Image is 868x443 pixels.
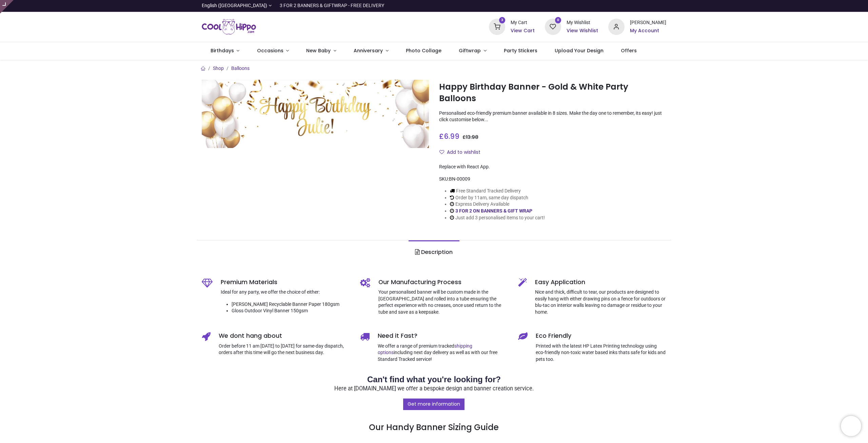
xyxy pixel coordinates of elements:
img: Happy Birthday Banner - Gold & White Party Balloons [202,80,429,148]
span: Party Stickers [504,47,537,54]
h2: Can't find what you're looking for? [202,374,666,385]
img: Cool Hippo [202,17,256,36]
p: Here at [DOMAIN_NAME] we offer a bespoke design and banner creation service. [202,385,666,393]
span: New Baby [306,47,331,54]
p: Your personalised banner will be custom made in the [GEOGRAPHIC_DATA] and rolled into a tube ensu... [378,289,508,315]
a: Anniversary [345,42,397,60]
a: View Cart [511,27,535,34]
div: My Cart [511,19,535,26]
div: SKU: [439,176,666,183]
li: [PERSON_NAME] Recyclable Banner Paper 180gsm [232,301,350,308]
a: 3 FOR 2 ON BANNERS & GIFT WRAP [455,208,532,214]
sup: 3 [499,17,506,23]
a: Logo of Cool Hippo [202,17,256,36]
a: Birthdays [202,42,248,60]
sup: 0 [555,17,561,23]
div: [PERSON_NAME] [630,19,666,26]
h1: Happy Birthday Banner - Gold & White Party Balloons [439,81,666,105]
p: Ideal for any party, we offer the choice of either: [221,289,350,296]
li: Express Delivery Available [450,201,545,208]
h5: Premium Materials [221,278,350,287]
iframe: Customer reviews powered by Trustpilot [524,2,666,9]
li: Just add 3 personalised items to your cart! [450,215,545,221]
span: £ [439,131,459,141]
span: £ [462,134,478,141]
h5: Eco Friendly [536,332,666,340]
a: 0 [545,24,561,29]
span: Occasions [257,47,283,54]
a: View Wishlist [567,27,598,34]
h5: Our Manufacturing Process [378,278,508,287]
h5: Easy Application [535,278,666,287]
span: Birthdays [211,47,234,54]
a: Get more information [403,399,465,410]
span: Anniversary [354,47,383,54]
a: Description [409,240,459,264]
span: Offers [621,47,637,54]
a: Occasions [248,42,298,60]
a: Shop [213,66,224,71]
span: 6.99 [444,131,459,141]
span: Giftwrap [459,47,481,54]
i: Add to wishlist [439,150,444,154]
div: Replace with React App. [439,164,666,170]
p: Nice and thick, difficult to tear, our products are designed to easily hang with either drawing p... [535,289,666,315]
a: My Account [630,27,666,34]
p: Personalised eco-friendly premium banner available in 8 sizes. Make the day one to remember, its ... [439,110,666,123]
a: Giftwrap [450,42,495,60]
h5: Need it Fast? [378,332,508,340]
span: Photo Collage [406,47,441,54]
a: Balloons [231,66,250,71]
span: Upload Your Design [555,47,604,54]
p: We offer a range of premium tracked including next day delivery as well as with our free Standard... [378,343,508,363]
h3: Our Handy Banner Sizing Guide [202,398,666,433]
h5: We dont hang about [219,332,350,340]
iframe: Brevo live chat [841,416,861,436]
li: Gloss Outdoor Vinyl Banner 150gsm [232,308,350,314]
div: 3 FOR 2 BANNERS & GIFTWRAP - FREE DELIVERY [280,2,384,9]
a: English ([GEOGRAPHIC_DATA]) [202,2,272,9]
button: Add to wishlistAdd to wishlist [439,147,486,158]
li: Free Standard Tracked Delivery [450,188,545,195]
a: 3 [489,24,505,29]
a: New Baby [298,42,345,60]
span: 13.98 [466,134,478,141]
div: My Wishlist [567,19,598,26]
p: Printed with the latest HP Latex Printing technology using eco-friendly non-toxic water based ink... [536,343,666,363]
span: BN-00009 [449,176,470,182]
li: Order by 11am, same day dispatch [450,195,545,201]
p: Order before 11 am [DATE] to [DATE] for same-day dispatch, orders after this time will go the nex... [219,343,350,356]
